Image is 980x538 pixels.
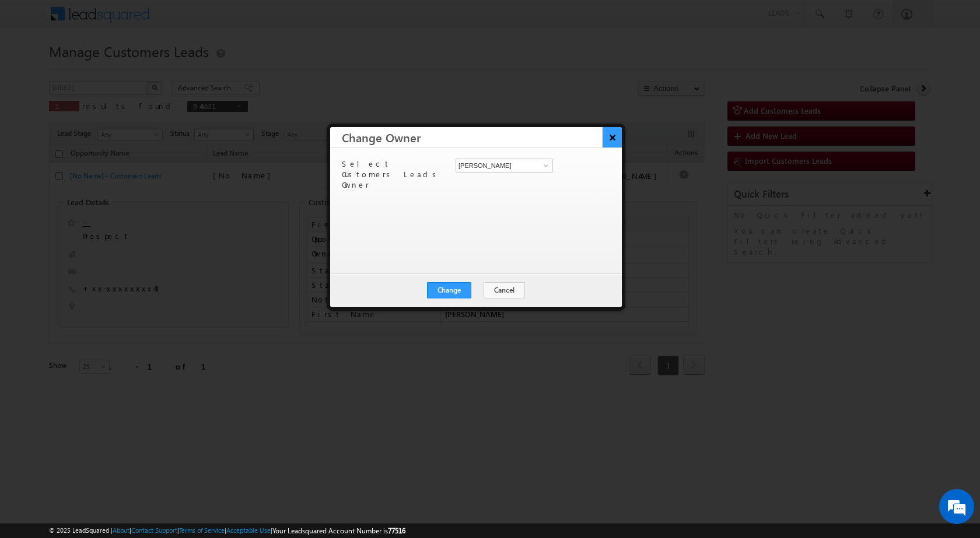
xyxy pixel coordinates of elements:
[456,159,553,173] input: Type to Search
[179,526,225,534] a: Terms of Service
[603,127,622,147] button: ×
[484,282,525,298] button: Cancel
[537,160,552,171] a: Show All Items
[20,61,49,76] img: d_60004797649_company_0_60004797649
[342,127,622,147] h3: Change Owner
[272,526,405,535] span: Your Leadsquared Account Number is
[226,526,271,534] a: Acceptable Use
[15,108,213,349] textarea: Type your message and hit 'Enter'
[427,282,471,298] button: Change
[191,6,219,34] div: Minimize live chat window
[388,526,405,535] span: 77516
[342,159,447,190] p: Select Customers Leads Owner
[61,61,196,76] div: Chat with us now
[131,526,177,534] a: Contact Support
[49,525,405,536] span: © 2025 LeadSquared | | | | |
[113,526,129,534] a: About
[159,359,212,375] em: Start Chat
